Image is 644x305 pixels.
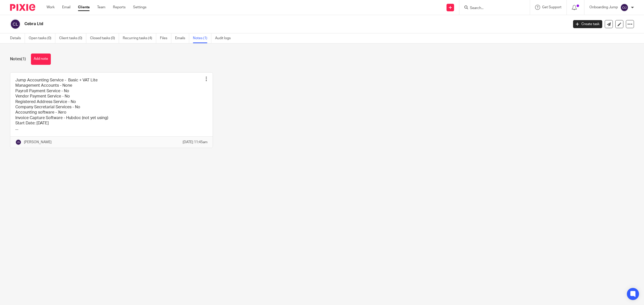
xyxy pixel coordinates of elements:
[620,4,628,12] img: svg%3E
[47,5,55,10] a: Work
[123,33,156,43] a: Recurring tasks (4)
[10,33,25,43] a: Details
[97,5,105,10] a: Team
[589,5,618,10] p: Onboarding Jump
[193,33,211,43] a: Notes (1)
[21,57,26,61] span: (1)
[573,20,602,28] a: Create task
[62,5,70,10] a: Email
[10,19,21,29] img: svg%3E
[469,6,515,11] input: Search
[24,140,52,145] p: [PERSON_NAME]
[133,5,146,10] a: Settings
[24,21,457,27] h2: Cebra Ltd
[10,4,35,11] img: Pixie
[10,57,26,62] h1: Notes
[31,54,51,65] button: Add note
[78,5,90,10] a: Clients
[90,33,119,43] a: Closed tasks (0)
[175,33,189,43] a: Emails
[183,140,208,145] p: [DATE] 11:45am
[29,33,55,43] a: Open tasks (0)
[113,5,126,10] a: Reports
[160,33,171,43] a: Files
[542,6,561,9] span: Get Support
[215,33,234,43] a: Audit logs
[15,139,21,145] img: svg%3E
[59,33,86,43] a: Client tasks (0)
